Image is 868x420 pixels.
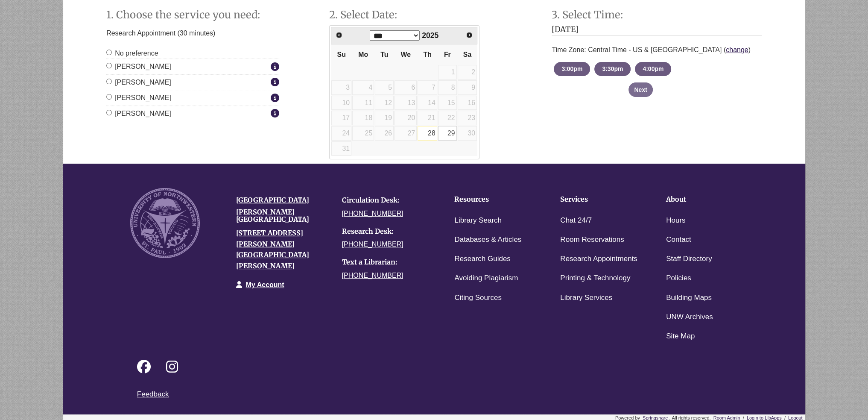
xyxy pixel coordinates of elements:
h4: Research Desk: [342,228,435,235]
input: [PERSON_NAME] [106,94,112,100]
h4: Text a Librarian: [342,258,435,266]
h2: Step 2. Select Date: [329,9,539,21]
span: 2025 [422,31,438,40]
button: Next [628,82,652,97]
label: [PERSON_NAME] [106,77,269,88]
a: Chat 24/7 [560,214,592,227]
span: Wednesday [401,51,411,58]
a: Databases & Articles [454,234,521,246]
h4: About [666,196,745,203]
a: Citing Sources [454,292,502,304]
a: Research Appointments [560,253,637,265]
span: Monday [358,51,368,58]
select: Select month [370,30,420,41]
h4: Circulation Desk: [342,197,435,204]
a: UNW Archives [666,311,713,323]
button: 3:30pm [594,62,631,76]
span: Tuesday [380,51,388,58]
label: [PERSON_NAME] [106,61,269,72]
p: Research Appointment (30 minutes) [106,25,279,41]
a: change [726,46,748,53]
input: [PERSON_NAME] [106,110,112,115]
h4: [PERSON_NAME][GEOGRAPHIC_DATA] [236,209,329,223]
a: [GEOGRAPHIC_DATA] [236,196,309,204]
a: Room Reservations [560,234,624,246]
input: [PERSON_NAME] [106,63,112,68]
h4: Services [560,196,640,203]
i: Follow on Instagram [166,360,178,373]
label: [PERSON_NAME] [106,92,269,103]
h2: Step 1. Choose the service you need: [106,9,316,21]
div: Time Zone: Central Time - US & [GEOGRAPHIC_DATA] ( ) [552,40,762,60]
a: Site Map [666,330,695,343]
button: 3:00pm [554,62,590,76]
td: Available [417,126,437,141]
span: Saturday [463,51,471,58]
a: Staff Directory [666,253,712,265]
a: [PHONE_NUMBER] [342,272,403,279]
a: Next Month [463,28,476,42]
a: Printing & Technology [560,272,630,285]
input: [PERSON_NAME] [106,79,112,84]
a: [STREET_ADDRESS][PERSON_NAME][GEOGRAPHIC_DATA][PERSON_NAME] [236,229,309,270]
h3: [DATE] [552,25,762,36]
input: No preference [106,50,112,55]
label: [PERSON_NAME] [106,108,269,119]
a: Research Guides [454,253,510,265]
a: Building Maps [666,292,712,304]
span: Friday [444,51,451,58]
a: Hours [666,214,685,227]
label: No preference [106,48,158,59]
a: My Account [246,281,284,288]
a: Avoiding Plagiarism [454,272,518,285]
td: Available [438,126,457,141]
a: [PHONE_NUMBER] [342,241,403,248]
h4: Resources [454,196,534,203]
a: 28 [418,126,437,141]
span: Prev [336,32,342,38]
a: Previous Month [332,28,346,42]
span: Thursday [423,51,431,58]
h2: Step 3: Select Time: [552,9,762,21]
a: Library Services [560,292,612,304]
img: UNW seal [130,188,200,258]
i: Follow on Facebook [137,360,151,373]
span: Next [466,32,473,38]
a: [PHONE_NUMBER] [342,210,403,217]
a: Feedback [137,390,169,398]
div: Staff Member Group: In-Person Appointments [106,48,279,119]
button: 4:00pm [635,62,671,76]
a: 29 [438,126,457,141]
a: Policies [666,272,691,285]
a: Contact [666,234,691,246]
a: Library Search [454,214,502,227]
span: Sunday [337,51,346,58]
